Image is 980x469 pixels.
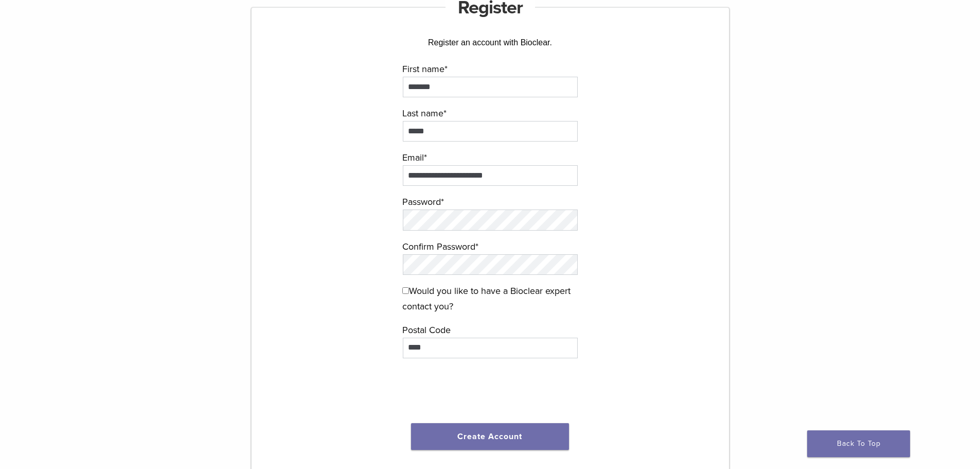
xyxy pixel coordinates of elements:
label: Confirm Password [402,239,578,254]
label: Postal Code [402,322,578,338]
iframe: reCAPTCHA [412,371,568,411]
label: Last name [402,106,578,121]
a: Back To Top [807,430,910,457]
label: Password [402,194,578,210]
div: Register an account with Bioclear. [336,24,644,61]
label: First name [402,61,578,77]
label: Email [402,150,578,165]
button: Create Account [411,423,569,450]
input: Would you like to have a Bioclear expert contact you? [402,287,409,294]
label: Would you like to have a Bioclear expert contact you? [402,283,578,314]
